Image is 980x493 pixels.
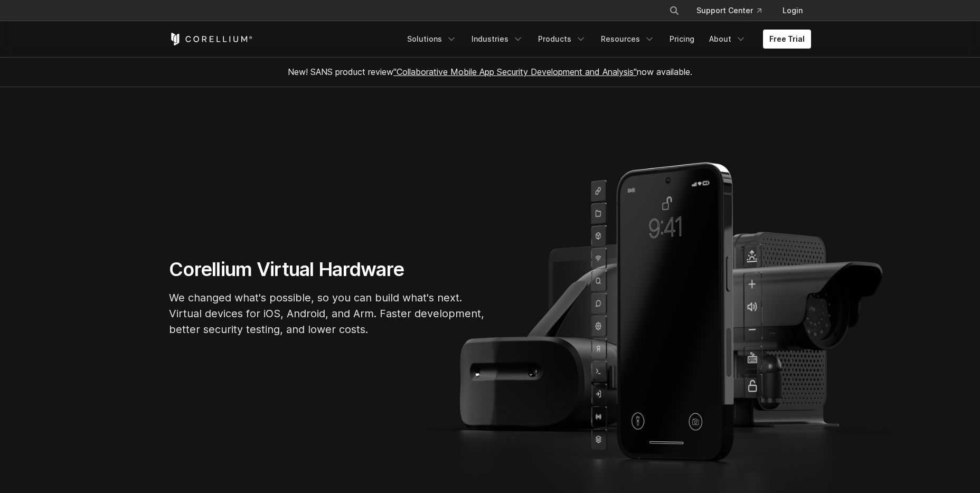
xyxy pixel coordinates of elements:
[665,1,684,20] button: Search
[663,30,701,49] a: Pricing
[688,1,770,20] a: Support Center
[169,258,486,281] h1: Corellium Virtual Hardware
[763,30,811,49] a: Free Trial
[703,30,752,49] a: About
[288,67,692,77] span: New! SANS product review now available.
[169,290,486,337] p: We changed what's possible, so you can build what's next. Virtual devices for iOS, Android, and A...
[465,30,530,49] a: Industries
[393,67,637,77] a: "Collaborative Mobile App Security Development and Analysis"
[401,30,463,49] a: Solutions
[401,30,811,49] div: Navigation Menu
[774,1,811,20] a: Login
[656,1,811,20] div: Navigation Menu
[169,33,253,45] a: Corellium Home
[595,30,661,49] a: Resources
[532,30,592,49] a: Products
